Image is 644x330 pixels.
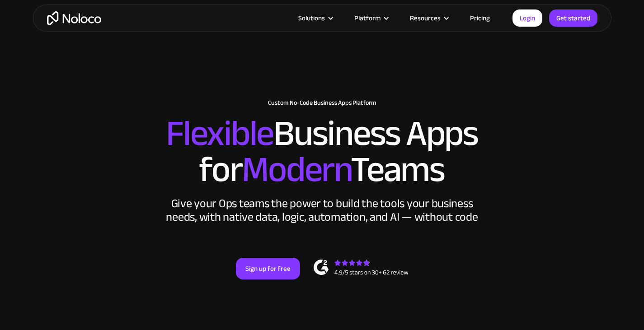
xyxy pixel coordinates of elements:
a: home [47,11,101,25]
a: Login [512,9,542,27]
a: Pricing [459,12,501,24]
div: Resources [410,12,441,24]
div: Solutions [298,12,325,24]
a: Get started [549,9,597,27]
div: Solutions [287,12,343,24]
a: Sign up for free [236,258,300,279]
div: Give your Ops teams the power to build the tools your business needs, with native data, logic, au... [164,197,480,224]
div: Platform [354,12,381,24]
h1: Custom No-Code Business Apps Platform [42,99,602,107]
span: Modern [242,136,351,203]
h2: Business Apps for Teams [42,116,602,188]
div: Platform [343,12,399,24]
div: Resources [399,12,459,24]
span: Flexible [166,100,273,167]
